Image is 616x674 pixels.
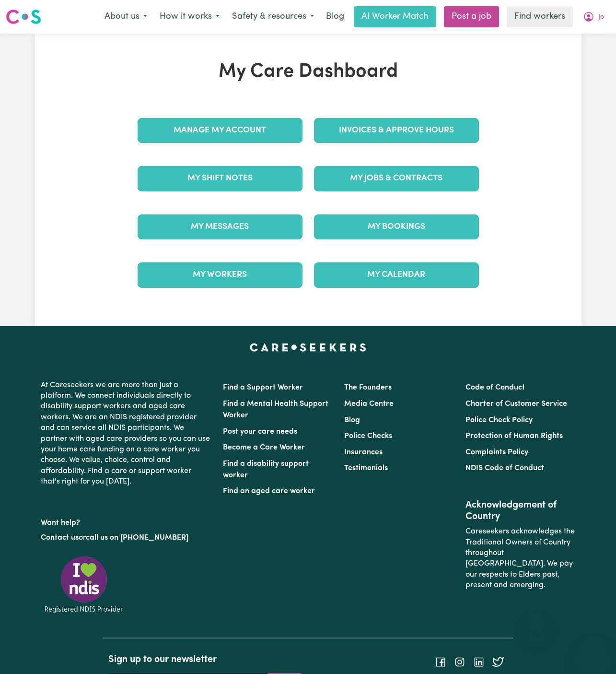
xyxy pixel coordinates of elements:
[41,529,211,547] p: or
[465,522,575,594] p: Careseekers acknowledges the Traditional Owners of Country throughout [GEOGRAPHIC_DATA]. We pay o...
[473,658,485,666] a: Follow Careseekers on LinkedIn
[6,6,41,28] a: Careseekers logo
[98,7,153,27] button: About us
[444,6,499,27] a: Post a job
[250,343,366,351] a: Careseekers home page
[598,12,604,23] span: Jo
[41,376,211,491] p: At Careseekers we are more than just a platform. We connect individuals directly to disability su...
[41,555,127,615] img: Registered NDIS provider
[344,449,383,456] a: Insurances
[344,416,360,424] a: Blog
[454,658,465,666] a: Follow Careseekers on Instagram
[223,428,297,436] a: Post your care needs
[314,262,479,287] a: My Calendar
[577,7,610,27] button: My Account
[344,384,392,391] a: The Founders
[465,499,575,522] h2: Acknowledgement of Country
[138,214,302,239] a: My Messages
[320,6,350,27] a: Blog
[465,416,533,424] a: Police Check Policy
[344,432,392,440] a: Police Checks
[578,636,608,666] iframe: Button to launch messaging window
[465,464,544,472] a: NDIS Code of Conduct
[153,7,226,27] button: How it works
[138,118,302,143] a: Manage My Account
[465,449,528,456] a: Complaints Policy
[223,444,305,451] a: Become a Care Worker
[86,534,188,542] a: call us on [PHONE_NUMBER]
[465,400,567,408] a: Charter of Customer Service
[138,166,302,191] a: My Shift Notes
[41,534,79,542] a: Contact us
[354,6,436,27] a: AI Worker Match
[526,613,546,632] iframe: Close message
[223,400,328,419] a: Find a Mental Health Support Worker
[344,400,394,408] a: Media Centre
[138,262,302,287] a: My Workers
[226,7,320,27] button: Safety & resources
[492,658,504,666] a: Follow Careseekers on Twitter
[223,487,315,495] a: Find an aged care worker
[465,432,563,440] a: Protection of Human Rights
[314,166,479,191] a: My Jobs & Contracts
[223,384,303,391] a: Find a Support Worker
[344,464,388,472] a: Testimonials
[108,654,302,665] h2: Sign up to our newsletter
[435,658,446,666] a: Follow Careseekers on Facebook
[223,460,309,479] a: Find a disability support worker
[507,6,573,27] a: Find workers
[314,118,479,143] a: Invoices & Approve Hours
[6,8,41,25] img: Careseekers logo
[132,60,485,83] h1: My Care Dashboard
[314,214,479,239] a: My Bookings
[465,384,525,391] a: Code of Conduct
[41,514,211,528] p: Want help?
